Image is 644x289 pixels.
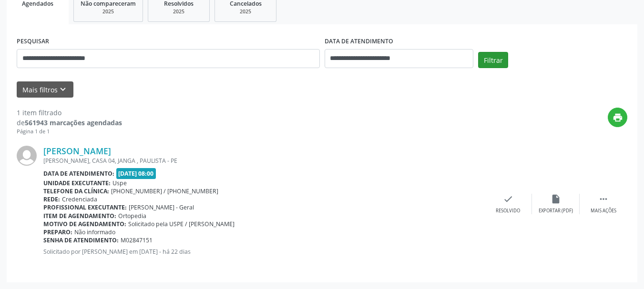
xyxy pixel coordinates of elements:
button: Filtrar [478,52,508,68]
b: Data de atendimento: [43,169,114,178]
div: de [17,118,122,128]
div: 2025 [222,8,269,15]
span: M02847151 [121,236,153,244]
span: [PHONE_NUMBER] / [PHONE_NUMBER] [111,187,218,195]
div: [PERSON_NAME], CASA 04, JANGA , PAULISTA - PE [43,157,484,165]
p: Solicitado por [PERSON_NAME] em [DATE] - há 22 dias [43,248,484,256]
div: 2025 [81,8,136,15]
a: [PERSON_NAME] [43,146,111,156]
b: Profissional executante: [43,203,127,211]
img: img [17,146,37,166]
label: PESQUISAR [17,34,49,49]
span: Credenciada [62,195,97,203]
div: 2025 [155,8,203,15]
i: check [503,194,513,204]
b: Rede: [43,195,60,203]
div: Exportar (PDF) [539,208,573,214]
button: Mais filtroskeyboard_arrow_down [17,81,73,98]
i: print [613,112,623,123]
div: Resolvido [496,208,520,214]
span: Não informado [74,228,115,236]
i: insert_drive_file [551,194,561,204]
b: Unidade executante: [43,179,111,187]
b: Preparo: [43,228,72,236]
i:  [598,194,609,204]
span: [PERSON_NAME] - Geral [129,203,194,211]
div: 1 item filtrado [17,108,122,118]
span: Uspe [112,179,127,187]
span: [DATE] 08:00 [116,168,156,179]
strong: 561943 marcações agendadas [25,118,122,127]
button: print [608,108,627,127]
div: Página 1 de 1 [17,128,122,136]
b: Telefone da clínica: [43,187,109,195]
b: Item de agendamento: [43,212,116,220]
label: DATA DE ATENDIMENTO [325,34,393,49]
div: Mais ações [591,208,616,214]
i: keyboard_arrow_down [58,84,68,95]
b: Motivo de agendamento: [43,220,126,228]
span: Ortopedia [118,212,146,220]
b: Senha de atendimento: [43,236,119,244]
span: Solicitado pela USPE / [PERSON_NAME] [128,220,235,228]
